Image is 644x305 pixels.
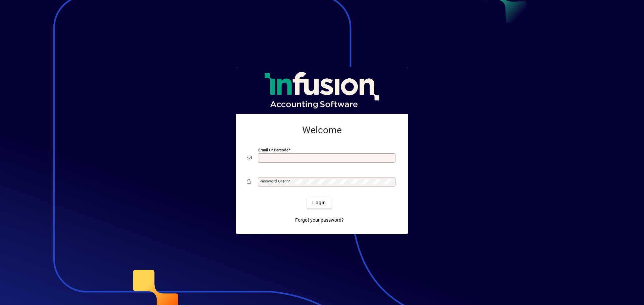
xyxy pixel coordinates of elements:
[260,179,288,183] mat-label: Password or Pin
[258,148,288,152] mat-label: Email or Barcode
[292,214,346,226] a: Forgot your password?
[247,125,397,136] h2: Welcome
[307,197,331,209] button: Login
[312,199,326,206] span: Login
[295,217,344,224] span: Forgot your password?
